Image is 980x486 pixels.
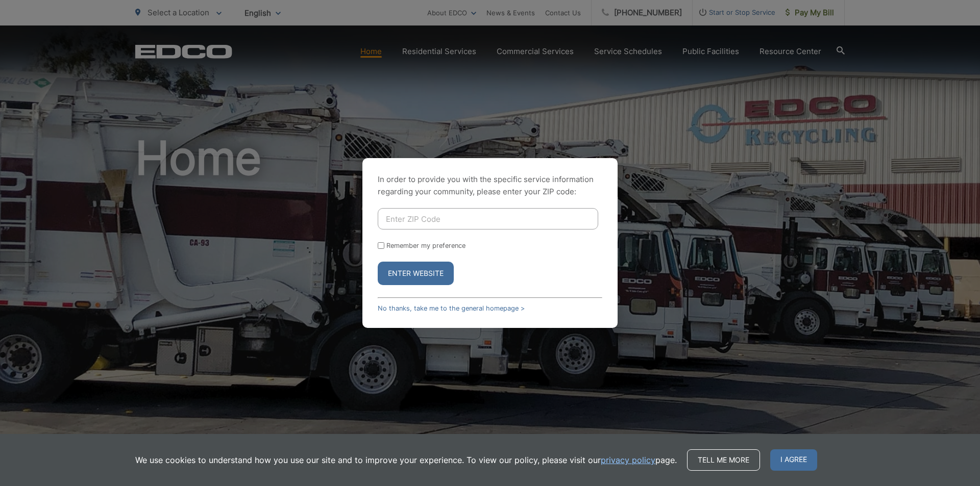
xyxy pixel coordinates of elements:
a: privacy policy [601,454,655,466]
p: In order to provide you with the specific service information regarding your community, please en... [378,173,602,198]
input: Enter ZIP Code [378,208,598,229]
span: I agree [770,449,817,471]
p: We use cookies to understand how you use our site and to improve your experience. To view our pol... [135,454,677,466]
a: No thanks, take me to the general homepage > [378,304,525,312]
button: Enter Website [378,262,454,285]
a: Tell me more [687,449,760,471]
label: Remember my preference [386,242,465,249]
